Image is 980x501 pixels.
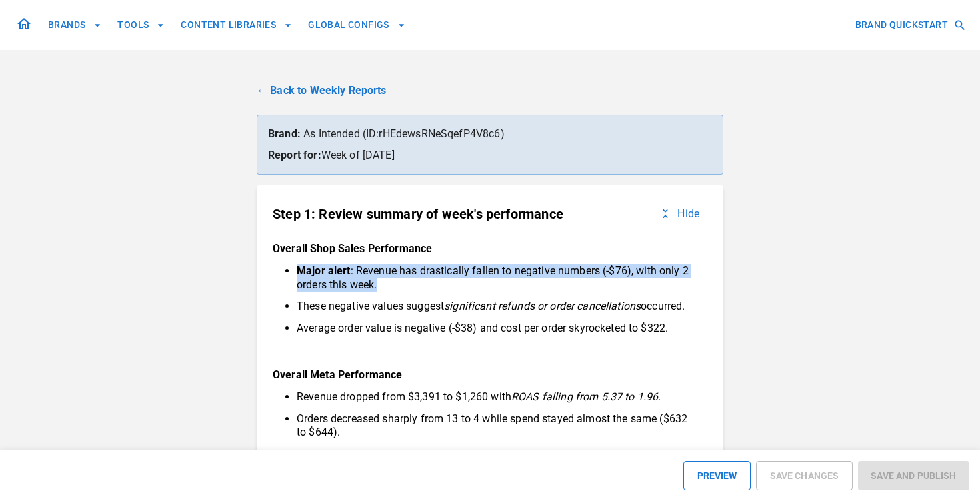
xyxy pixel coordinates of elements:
[683,461,751,490] button: PREVIEW
[297,264,697,292] li: : Revenue has drastically fallen to negative numbers (-$76), with only 2 orders this week.
[273,242,707,256] p: Overall Shop Sales Performance
[850,13,969,37] button: BRAND QUICKSTART
[511,390,658,403] em: ROAS falling from 5.37 to 1.96
[297,300,697,314] li: These negative values suggest occurred.
[268,147,712,163] p: Week of [DATE]
[112,13,170,37] button: TOOLS
[268,127,301,140] strong: Brand:
[257,83,723,99] a: ← Back to Weekly Reports
[297,412,697,440] li: Orders decreased sharply from 13 to 4 while spend stayed almost the same ($632 to $644).
[297,264,351,277] strong: Major alert
[273,368,707,382] p: Overall Meta Performance
[297,448,697,462] li: Conversion rate fell significantly from 2.22% to 0.65%.
[175,13,297,37] button: CONTENT LIBRARIES
[651,201,707,226] button: Hide
[444,300,641,312] em: significant refunds or order cancellations
[273,206,563,222] p: Step 1: Review summary of week's performance
[268,126,712,142] p: As Intended (ID: rHEdewsRNeSqefP4V8c6 )
[43,13,107,37] button: BRANDS
[677,207,699,220] p: Hide
[297,390,697,404] li: Revenue dropped from $3,391 to $1,260 with .
[268,149,321,161] strong: Report for:
[303,13,411,37] button: GLOBAL CONFIGS
[297,322,697,336] li: Average order value is negative (-$38) and cost per order skyrocketed to $322.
